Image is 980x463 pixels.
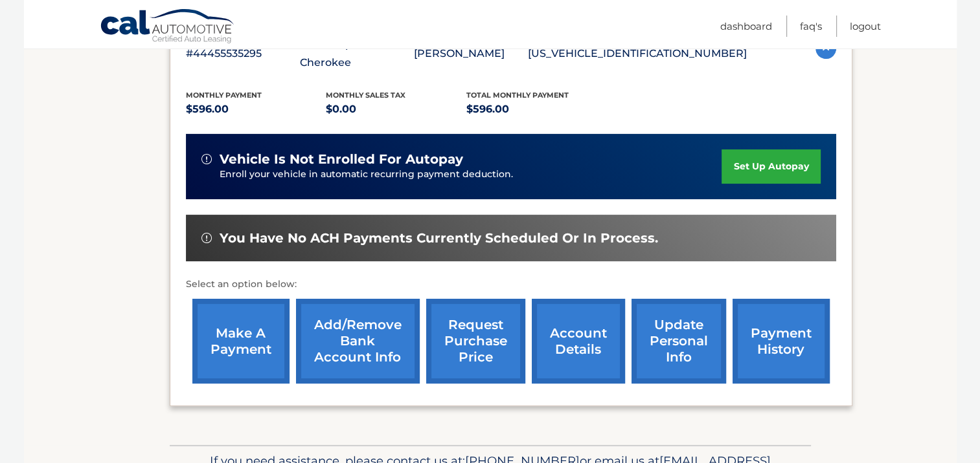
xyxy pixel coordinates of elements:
[426,299,525,383] a: request purchase price
[632,299,726,383] a: update personal info
[850,16,881,37] a: Logout
[201,233,212,243] img: alert-white.svg
[528,45,747,63] p: [US_VEHICLE_IDENTIFICATION_NUMBER]
[326,91,405,100] span: Monthly sales Tax
[466,100,607,118] p: $596.00
[186,100,326,118] p: $596.00
[220,230,658,246] span: You have no ACH payments currently scheduled or in process.
[733,299,830,383] a: payment history
[220,167,722,182] p: Enroll your vehicle in automatic recurring payment deduction.
[186,277,836,292] p: Select an option below:
[296,299,420,383] a: Add/Remove bank account info
[186,91,262,100] span: Monthly Payment
[326,100,466,118] p: $0.00
[532,299,625,383] a: account details
[186,45,300,63] p: #44455535295
[466,91,569,100] span: Total Monthly Payment
[800,16,822,37] a: FAQ's
[192,299,290,383] a: make a payment
[100,8,236,46] a: Cal Automotive
[414,45,528,63] p: [PERSON_NAME]
[722,149,820,184] a: set up autopay
[720,16,772,37] a: Dashboard
[300,36,414,72] p: 2023 Jeep Grand Cherokee
[220,151,463,167] span: vehicle is not enrolled for autopay
[201,154,212,164] img: alert-white.svg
